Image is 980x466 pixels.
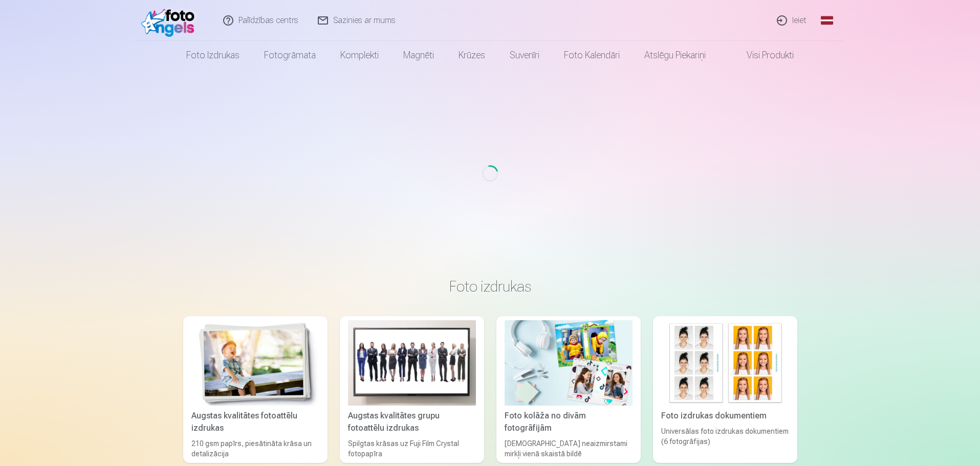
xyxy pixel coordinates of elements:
[657,426,793,459] div: Universālas foto izdrukas dokumentiem (6 fotogrāfijas)
[191,320,319,406] img: Augstas kvalitātes fotoattēlu izdrukas
[187,410,323,434] div: Augstas kvalitātes fotoattēlu izdrukas
[496,316,641,463] a: Foto kolāža no divām fotogrāfijāmFoto kolāža no divām fotogrāfijām[DEMOGRAPHIC_DATA] neaizmirstam...
[497,41,552,70] a: Suvenīri
[446,41,497,70] a: Krūzes
[661,320,789,406] img: Foto izdrukas dokumentiem
[552,41,632,70] a: Foto kalendāri
[653,316,797,463] a: Foto izdrukas dokumentiemFoto izdrukas dokumentiemUniversālas foto izdrukas dokumentiem (6 fotogr...
[348,320,476,406] img: Augstas kvalitātes grupu fotoattēlu izdrukas
[187,438,323,459] div: 210 gsm papīrs, piesātināta krāsa un detalizācija
[191,277,789,296] h3: Foto izdrukas
[174,41,252,70] a: Foto izdrukas
[344,410,480,434] div: Augstas kvalitātes grupu fotoattēlu izdrukas
[252,41,328,70] a: Fotogrāmata
[141,4,200,37] img: /fa1
[632,41,718,70] a: Atslēgu piekariņi
[340,316,484,463] a: Augstas kvalitātes grupu fotoattēlu izdrukasAugstas kvalitātes grupu fotoattēlu izdrukasSpilgtas ...
[183,316,328,463] a: Augstas kvalitātes fotoattēlu izdrukasAugstas kvalitātes fotoattēlu izdrukas210 gsm papīrs, piesā...
[657,410,793,422] div: Foto izdrukas dokumentiem
[391,41,446,70] a: Magnēti
[344,438,480,459] div: Spilgtas krāsas uz Fuji Film Crystal fotopapīra
[500,438,637,459] div: [DEMOGRAPHIC_DATA] neaizmirstami mirkļi vienā skaistā bildē
[500,410,637,434] div: Foto kolāža no divām fotogrāfijām
[718,41,806,70] a: Visi produkti
[505,320,633,406] img: Foto kolāža no divām fotogrāfijām
[328,41,391,70] a: Komplekti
